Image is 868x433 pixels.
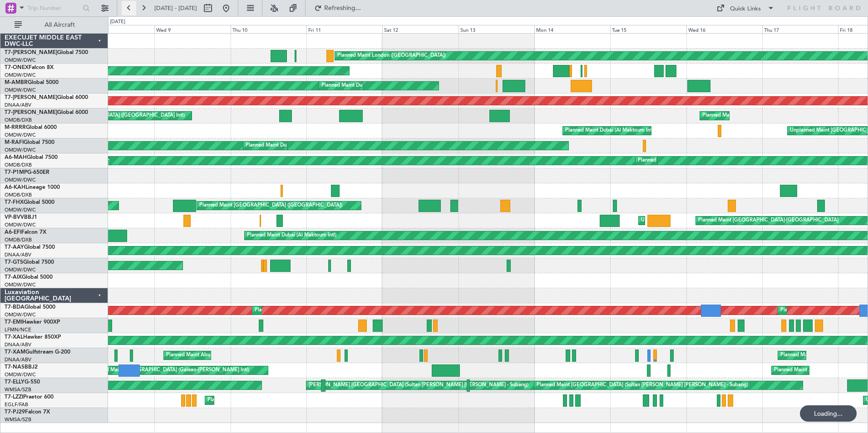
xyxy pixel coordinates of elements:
span: VP-BVV [5,215,24,220]
div: Planned Maint Dubai (Al Maktoum Intl) [255,304,344,317]
span: M-AMBR [5,80,28,85]
a: A6-EFIFalcon 7X [5,230,46,235]
div: Loading... [800,405,857,422]
input: Trip Number [28,1,80,15]
a: T7-AIXGlobal 5000 [5,275,53,280]
span: T7-BDA [5,305,25,310]
a: OMDB/DXB [5,162,32,168]
a: OMDB/DXB [5,236,32,243]
div: Planned Maint London ([GEOGRAPHIC_DATA]) [337,49,446,63]
div: Planned Maint Dubai (Al Maktoum Intl) [246,139,335,153]
a: T7-[PERSON_NAME]Global 6000 [5,110,88,115]
div: Thu 10 [231,25,306,33]
a: OMDW/DWC [5,221,36,228]
a: OMDW/DWC [5,177,36,183]
span: [DATE] - [DATE] [154,4,197,12]
a: OMDW/DWC [5,72,36,79]
div: Planned Maint [GEOGRAPHIC_DATA] ([GEOGRAPHIC_DATA]) [199,199,342,212]
button: All Aircraft [10,18,99,32]
a: M-RRRRGlobal 6000 [5,125,57,130]
div: Planned Maint [GEOGRAPHIC_DATA] ([GEOGRAPHIC_DATA] Intl) [638,154,789,167]
span: A6-MAH [5,155,27,160]
a: EGLF/FAB [5,401,28,408]
a: OMDW/DWC [5,311,36,318]
div: Planned Maint Abuja ([PERSON_NAME] Intl) [166,349,268,362]
a: M-AMBRGlobal 5000 [5,80,59,85]
div: Unplanned Maint [GEOGRAPHIC_DATA] (Al Maktoum Intl) [641,214,775,227]
a: T7-XALHawker 850XP [5,335,61,340]
span: Refreshing... [324,5,362,11]
a: DNAA/ABV [5,356,31,363]
a: WMSA/SZB [5,416,31,423]
a: T7-ONEXFalcon 8X [5,65,54,70]
a: OMDB/DXB [5,192,32,198]
a: T7-LZZIPraetor 600 [5,394,54,400]
a: T7-PJ29Falcon 7X [5,409,50,415]
span: T7-ONEX [5,65,29,70]
div: Mon 14 [534,25,610,33]
div: [DATE] [110,18,125,26]
a: OMDW/DWC [5,266,36,273]
a: OMDW/DWC [5,207,36,213]
div: Tue 15 [610,25,686,33]
span: T7-[PERSON_NAME] [5,110,57,115]
span: T7-NAS [5,364,25,370]
a: T7-P1MPG-650ER [5,170,49,175]
span: T7-XAM [5,349,25,355]
a: OMDW/DWC [5,371,36,378]
span: T7-LZZI [5,394,23,400]
span: T7-FHX [5,200,24,205]
a: A6-KAHLineage 1000 [5,185,60,190]
span: M-RAFI [5,140,24,145]
div: Planned Maint [GEOGRAPHIC_DATA] ([GEOGRAPHIC_DATA] Intl) [702,109,854,123]
a: T7-GTSGlobal 7500 [5,260,54,265]
div: Quick Links [730,5,761,14]
span: T7-EMI [5,320,22,325]
a: DNAA/ABV [5,102,31,108]
span: All Aircraft [24,22,96,28]
a: OMDW/DWC [5,132,36,138]
button: Refreshing... [310,1,365,15]
span: M-RRRR [5,125,26,130]
span: T7-PJ29 [5,409,25,415]
div: Planned Maint [GEOGRAPHIC_DATA] (Sultan [PERSON_NAME] [PERSON_NAME] - Subang) [537,379,748,392]
a: T7-ELLYG-550 [5,379,40,385]
div: Planned Maint [GEOGRAPHIC_DATA]-[GEOGRAPHIC_DATA] [698,214,838,227]
a: M-RAFIGlobal 7500 [5,140,54,145]
a: DNAA/ABV [5,251,31,258]
a: T7-NASBBJ2 [5,364,38,370]
span: T7-ELLY [5,379,25,385]
a: A6-MAHGlobal 7500 [5,155,58,160]
div: Planned Maint Dubai (Al Maktoum Intl) [321,79,411,93]
span: T7-AIX [5,275,22,280]
span: T7-AAY [5,245,24,250]
div: Planned Maint Dubai (Al Maktoum Intl) [247,229,336,242]
div: Wed 9 [154,25,230,33]
div: Tue 8 [79,25,154,33]
div: Sat 12 [382,25,458,33]
span: T7-XAL [5,335,23,340]
span: T7-[PERSON_NAME] [5,50,57,55]
div: [PERSON_NAME] [GEOGRAPHIC_DATA] (Sultan [PERSON_NAME] [PERSON_NAME] - Subang) [309,379,528,392]
div: Planned Maint [GEOGRAPHIC_DATA] (Galeao-[PERSON_NAME] Intl) [90,364,249,377]
span: T7-P1MP [5,170,27,175]
a: DNAA/ABV [5,341,31,348]
a: T7-FHXGlobal 5000 [5,200,54,205]
div: Sun 13 [459,25,534,33]
a: OMDW/DWC [5,281,36,288]
div: Thu 17 [762,25,838,33]
a: OMDW/DWC [5,87,36,93]
a: WMSA/SZB [5,386,31,393]
a: T7-[PERSON_NAME]Global 6000 [5,95,88,100]
div: Wed 16 [686,25,762,33]
a: LFMN/NCE [5,326,31,333]
a: T7-EMIHawker 900XP [5,320,60,325]
a: T7-BDAGlobal 5000 [5,305,55,310]
a: T7-AAYGlobal 7500 [5,245,55,250]
a: OMDW/DWC [5,57,36,64]
span: T7-GTS [5,260,23,265]
span: T7-[PERSON_NAME] [5,95,57,100]
div: Planned Maint Dubai (Al Maktoum Intl) [565,124,655,138]
a: OMDB/DXB [5,117,32,123]
a: T7-[PERSON_NAME]Global 7500 [5,50,88,55]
